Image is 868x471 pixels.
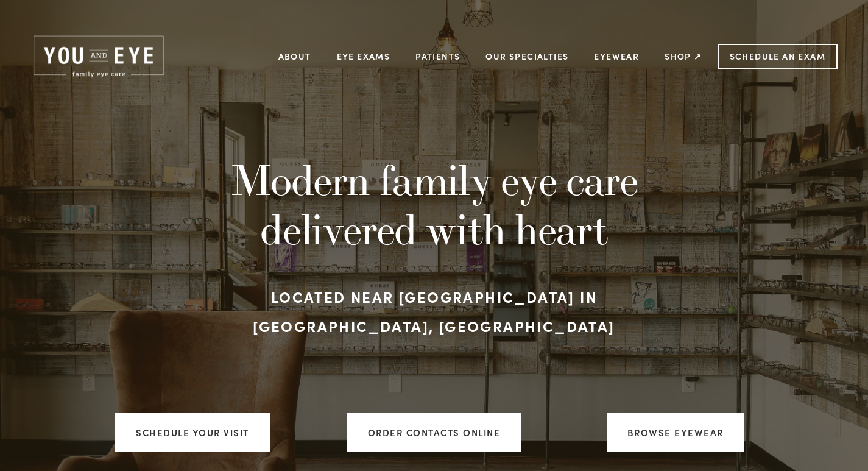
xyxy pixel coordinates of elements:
h1: Modern family eye care delivered with heart [189,155,679,253]
strong: Located near [GEOGRAPHIC_DATA] in [GEOGRAPHIC_DATA], [GEOGRAPHIC_DATA] [253,286,615,336]
a: Patients [415,47,460,66]
a: Browse Eyewear [607,413,744,452]
a: Eye Exams [337,47,390,66]
a: Shop ↗ [665,47,702,66]
img: Rochester, MN | You and Eye | Family Eye Care [30,34,167,80]
a: Schedule your visit [115,413,270,452]
a: Schedule an Exam [718,44,838,69]
a: About [278,47,311,66]
a: Eyewear [594,47,639,66]
a: ORDER CONTACTS ONLINE [347,413,521,452]
a: Our Specialties [485,51,568,62]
